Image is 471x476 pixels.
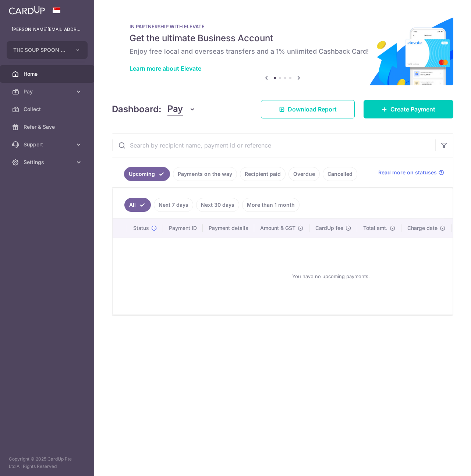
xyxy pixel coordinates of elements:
a: Learn more about Elevate [130,65,201,72]
span: Charge date [407,224,438,232]
span: CardUp fee [315,224,343,232]
a: Recipient paid [240,167,286,181]
a: Download Report [261,100,355,118]
span: Total amt. [363,224,387,232]
img: Renovation banner [112,12,453,85]
img: CardUp [9,6,45,15]
span: Pay [24,88,72,95]
span: Home [24,70,72,78]
span: Refer & Save [24,123,72,131]
span: Settings [24,159,72,166]
th: Payment ID [163,219,203,238]
span: THE SOUP SPOON PTE LTD [13,46,68,54]
a: More than 1 month [242,198,300,212]
span: Status [133,224,149,232]
p: IN PARTNERSHIP WITH ELEVATE [130,24,436,29]
a: Payments on the way [173,167,237,181]
span: Collect [24,106,72,113]
span: Read more on statuses [378,169,437,176]
a: Overdue [288,167,320,181]
a: Cancelled [323,167,357,181]
a: Next 30 days [196,198,239,212]
button: Pay [167,102,196,116]
h4: Dashboard: [112,103,162,116]
span: Support [24,141,72,148]
th: Payment details [203,219,254,238]
a: Read more on statuses [378,169,444,176]
p: [PERSON_NAME][EMAIL_ADDRESS][PERSON_NAME][DOMAIN_NAME] [12,26,82,33]
a: Next 7 days [154,198,193,212]
a: Upcoming [124,167,170,181]
button: THE SOUP SPOON PTE LTD [7,41,88,59]
span: Pay [167,102,183,116]
h5: Get the ultimate Business Account [130,32,436,44]
span: Download Report [288,105,337,114]
span: Amount & GST [260,224,295,232]
a: Create Payment [364,100,453,118]
h6: Enjoy free local and overseas transfers and a 1% unlimited Cashback Card! [130,47,436,56]
span: Create Payment [390,105,435,114]
input: Search by recipient name, payment id or reference [112,134,435,157]
a: All [124,198,151,212]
